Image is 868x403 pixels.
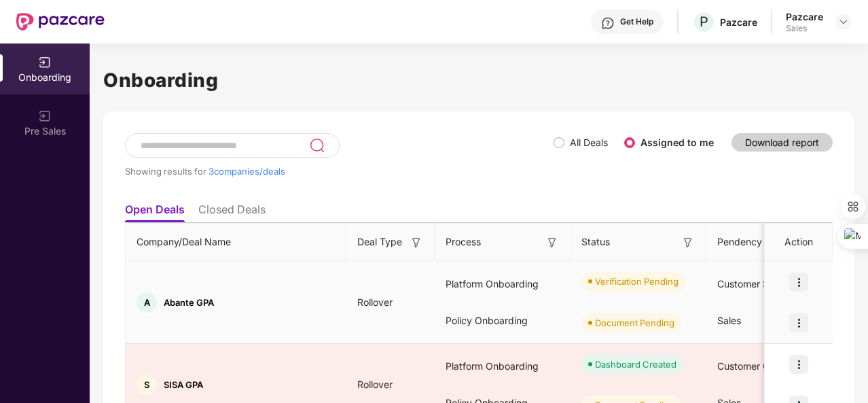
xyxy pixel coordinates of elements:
[309,137,325,154] img: svg+xml;base64,PHN2ZyB3aWR0aD0iMjQiIGhlaWdodD0iMjUiIHZpZXdCb3g9IjAgMCAyNCAyNSIgZmlsbD0ibm9uZSIgeG...
[717,360,816,372] span: Customer Onboarding
[717,234,778,249] span: Pendency On
[570,137,608,148] label: All Deals
[786,10,823,23] div: Pazcare
[125,166,554,177] div: Showing results for
[545,236,559,249] img: svg+xml;base64,PHN2ZyB3aWR0aD0iMTYiIGhlaWdodD0iMTYiIHZpZXdCb3g9IjAgMCAxNiAxNiIgZmlsbD0ibm9uZSIgeG...
[38,109,52,123] img: svg+xml;base64,PHN2ZyB3aWR0aD0iMjAiIGhlaWdodD0iMjAiIHZpZXdCb3g9IjAgMCAyMCAyMCIgZmlsbD0ibm9uZSIgeG...
[164,379,203,390] span: SISA GPA
[681,236,695,249] img: svg+xml;base64,PHN2ZyB3aWR0aD0iMTYiIGhlaWdodD0iMTYiIHZpZXdCb3g9IjAgMCAxNiAxNiIgZmlsbD0ibm9uZSIgeG...
[346,379,403,390] span: Rollover
[595,357,676,371] div: Dashboard Created
[137,374,157,395] div: S
[435,302,571,339] div: Policy Onboarding
[595,275,679,288] div: Verification Pending
[446,234,481,249] span: Process
[581,234,610,249] span: Status
[789,313,808,332] img: icon
[198,203,266,222] li: Closed Deals
[103,65,854,95] h1: Onboarding
[346,296,403,308] span: Rollover
[717,315,741,326] span: Sales
[786,23,823,34] div: Sales
[410,236,423,249] img: svg+xml;base64,PHN2ZyB3aWR0aD0iMTYiIGhlaWdodD0iMTYiIHZpZXdCb3g9IjAgMCAxNiAxNiIgZmlsbD0ibm9uZSIgeG...
[720,16,757,29] div: Pazcare
[164,297,214,308] span: Abante GPA
[731,133,833,152] button: Download report
[357,234,402,249] span: Deal Type
[765,224,833,261] th: Action
[16,13,105,31] img: New Pazcare Logo
[126,224,346,261] th: Company/Deal Name
[838,16,849,27] img: svg+xml;base64,PHN2ZyBpZD0iRHJvcGRvd24tMzJ4MzIiIHhtbG5zPSJodHRwOi8vd3d3LnczLm9yZy8yMDAwL3N2ZyIgd2...
[700,14,708,30] span: P
[595,316,674,330] div: Document Pending
[125,203,185,222] li: Open Deals
[601,16,615,30] img: svg+xml;base64,PHN2ZyBpZD0iSGVscC0zMngzMiIgeG1sbnM9Imh0dHA6Ly93d3cudzMub3JnLzIwMDAvc3ZnIiB3aWR0aD...
[717,278,800,290] span: Customer Success
[640,137,714,148] label: Assigned to me
[620,16,653,27] div: Get Help
[209,166,285,177] span: 3 companies/deals
[789,355,808,374] img: icon
[137,292,157,313] div: A
[38,56,52,69] img: svg+xml;base64,PHN2ZyB3aWR0aD0iMjAiIGhlaWdodD0iMjAiIHZpZXdCb3g9IjAgMCAyMCAyMCIgZmlsbD0ibm9uZSIgeG...
[789,273,808,292] img: icon
[435,266,571,302] div: Platform Onboarding
[435,348,571,385] div: Platform Onboarding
